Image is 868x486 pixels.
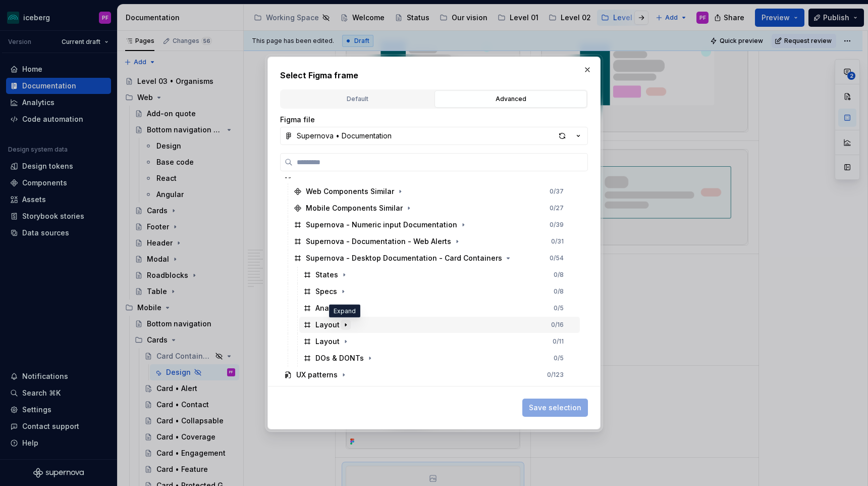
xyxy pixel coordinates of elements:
[550,254,564,262] div: 0 / 54
[315,270,338,280] div: States
[296,370,338,380] div: UX patterns
[285,94,430,104] div: Default
[297,131,392,141] div: Supernova • Documentation
[550,221,564,229] div: 0 / 39
[550,204,564,212] div: 0 / 27
[551,237,564,246] div: 0 / 31
[306,203,403,213] div: Mobile Components Similar
[315,320,340,330] div: Layout
[315,303,346,313] div: Anatomy
[280,69,588,81] h2: Select Figma frame
[554,287,564,296] div: 0 / 8
[306,236,451,247] div: Supernova - Documentation - Web Alerts
[547,371,564,379] div: 0 / 123
[553,337,564,346] div: 0 / 11
[438,94,583,104] div: Advanced
[280,127,588,145] button: Supernova • Documentation
[329,305,360,318] div: Expand
[554,271,564,279] div: 0 / 8
[306,186,394,197] div: Web Components Similar
[554,354,564,362] div: 0 / 5
[315,336,340,347] div: Layout
[551,321,564,329] div: 0 / 16
[315,286,337,297] div: Specs
[306,253,502,263] div: Supernova - Desktop Documentation - Card Containers
[315,353,364,363] div: DOs & DONTs
[280,115,315,125] label: Figma file
[550,187,564,196] div: 0 / 37
[306,220,457,230] div: Supernova - Numeric input Documentation
[554,304,564,312] div: 0 / 5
